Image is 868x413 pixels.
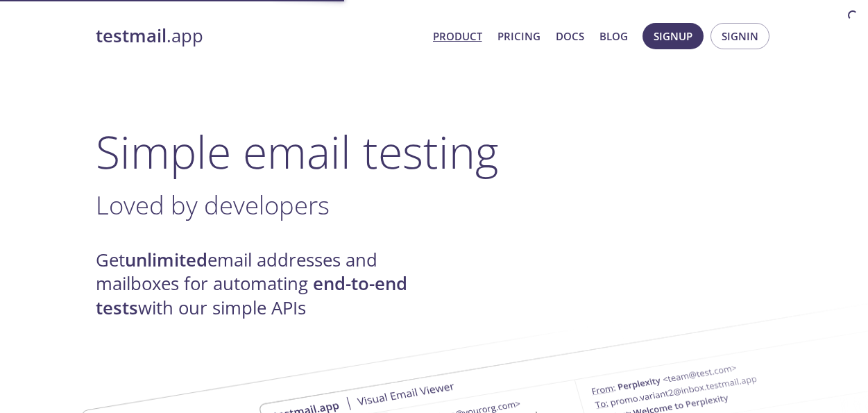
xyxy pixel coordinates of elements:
[654,27,692,45] span: Signup
[710,23,769,49] button: Signin
[599,27,628,45] a: Blog
[96,248,434,320] h4: Get email addresses and mailboxes for automating with our simple APIs
[497,27,541,45] a: Pricing
[433,27,482,45] a: Product
[96,271,407,319] strong: end-to-end tests
[96,125,773,178] h1: Simple email testing
[96,24,422,48] a: testmail.app
[125,248,207,272] strong: unlimited
[722,27,758,45] span: Signin
[643,23,704,49] button: Signup
[96,24,167,48] strong: testmail
[556,27,584,45] a: Docs
[96,187,330,222] span: Loved by developers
